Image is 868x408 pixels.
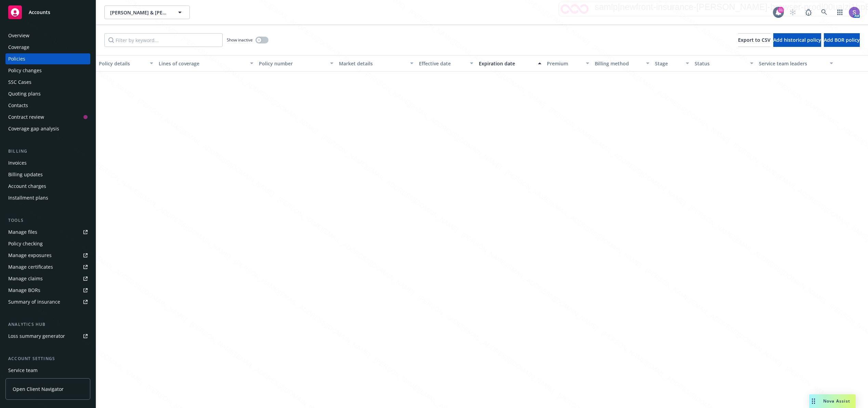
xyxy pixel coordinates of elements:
a: Manage claims [5,273,90,284]
a: Policy changes [5,65,90,76]
button: Lines of coverage [156,55,256,72]
div: Drag to move [809,394,818,408]
div: Manage files [8,227,37,238]
div: Contacts [8,100,28,111]
a: Quoting plans [5,88,90,99]
button: Export to CSV [738,33,771,47]
div: Invoices [8,157,27,168]
div: Manage certificates [8,262,53,272]
span: Open Client Navigator [13,385,64,393]
button: Nova Assist [809,394,856,408]
a: Policies [5,53,90,64]
button: Effective date [416,55,476,72]
a: Manage exposures [5,250,90,261]
a: Overview [5,30,90,41]
div: Loss summary generator [8,331,65,342]
a: Policy checking [5,238,90,249]
span: Accounts [29,10,50,15]
div: Account settings [5,355,90,362]
a: Manage BORs [5,285,90,296]
div: Analytics hub [5,321,90,328]
div: Policies [8,53,25,64]
div: Expiration date [479,60,534,67]
button: Market details [336,55,416,72]
div: Coverage [8,42,29,53]
button: [PERSON_NAME] & [PERSON_NAME] [104,5,190,19]
div: SSC Cases [8,77,31,88]
div: Overview [8,30,29,41]
a: Summary of insurance [5,296,90,307]
div: Service team leaders [759,60,826,67]
a: Contract review [5,112,90,123]
button: Billing method [592,55,652,72]
a: Contacts [5,100,90,111]
a: Accounts [5,3,90,22]
span: Add BOR policy [824,37,860,43]
img: photo [849,7,860,18]
div: Manage claims [8,273,43,284]
div: Policy details [99,60,146,67]
button: Expiration date [476,55,544,72]
button: Stage [652,55,692,72]
a: Billing updates [5,169,90,180]
a: Coverage gap analysis [5,123,90,134]
span: Export to CSV [738,37,771,43]
a: Switch app [833,5,847,19]
div: Contract review [8,112,44,123]
div: Premium [547,60,582,67]
button: Policy number [256,55,336,72]
div: Effective date [419,60,466,67]
div: Policy changes [8,65,42,76]
button: Policy details [96,55,156,72]
div: Market details [339,60,406,67]
a: Service team [5,365,90,376]
div: Billing method [595,60,642,67]
a: Start snowing [786,5,800,19]
a: Account charges [5,181,90,192]
div: Service team [8,365,38,376]
input: Filter by keyword... [104,33,223,47]
div: Billing [5,148,90,155]
a: Manage certificates [5,262,90,272]
a: Loss summary generator [5,331,90,342]
a: Invoices [5,157,90,168]
div: Quoting plans [8,88,41,99]
div: Tools [5,217,90,224]
div: Account charges [8,181,46,192]
div: Manage exposures [8,250,52,261]
button: Status [692,55,756,72]
span: Nova Assist [823,398,850,404]
div: Lines of coverage [159,60,246,67]
div: Coverage gap analysis [8,123,59,134]
a: Manage files [5,227,90,238]
button: Add BOR policy [824,33,860,47]
button: Premium [544,55,592,72]
div: Status [695,60,746,67]
button: Add historical policy [773,33,821,47]
a: Installment plans [5,192,90,203]
span: [PERSON_NAME] & [PERSON_NAME] [110,9,169,16]
div: Policy checking [8,238,43,249]
div: 31 [778,7,784,13]
span: Add historical policy [773,37,821,43]
button: Service team leaders [756,55,836,72]
span: Show inactive [227,37,253,43]
div: Summary of insurance [8,296,60,307]
div: Installment plans [8,192,48,203]
div: Manage BORs [8,285,40,296]
div: Policy number [259,60,326,67]
a: Search [817,5,831,19]
a: SSC Cases [5,77,90,88]
a: Report a Bug [802,5,815,19]
a: Coverage [5,42,90,53]
div: Billing updates [8,169,43,180]
div: Stage [655,60,682,67]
